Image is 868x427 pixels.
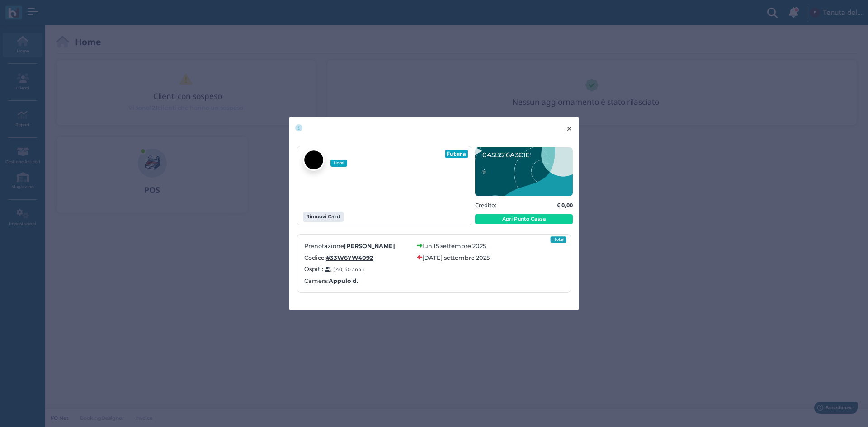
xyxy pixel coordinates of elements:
[475,214,573,224] button: Apri Punto Cassa
[344,243,395,249] b: [PERSON_NAME]
[303,212,344,222] button: Rimuovi Card
[551,236,566,243] div: Hotel
[303,149,353,171] a: Hotel
[422,242,486,250] label: lun 15 settembre 2025
[482,151,538,159] text: 045B516A3C1E90
[447,150,466,158] b: Futura
[557,201,573,209] b: € 0,00
[304,242,412,250] label: Prenotazione
[566,123,573,135] span: ×
[330,160,348,167] span: Hotel
[27,7,60,14] span: Assistenza
[475,202,496,208] h5: Credito:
